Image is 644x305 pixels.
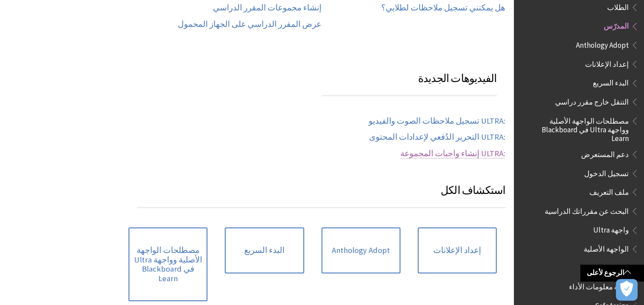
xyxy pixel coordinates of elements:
span: إعداد الإعلانات [585,57,629,69]
h3: استكشاف الكل [137,182,505,208]
a: البدء السريع [225,227,304,273]
span: واجهة Ultra [593,223,629,235]
h3: الفيديوهات الجديدة [321,70,497,96]
a: Anthology Adopt [321,227,400,273]
a: ULTRA:‎ التحرير الدُفعي لإعدادات المحتوى [369,132,505,142]
a: هل يمكنني تسجيل ملاحظات لطلابي؟ [381,3,505,13]
span: المسؤول [601,261,629,272]
button: فتح التفضيلات [616,279,637,301]
a: إنشاء مجموعات المقرر الدراسي [213,3,321,13]
span: مصطلحات الواجهة الأصلية وواجهة Ultra في Blackboard Learn [529,114,629,143]
span: ملف التعريف [589,185,629,197]
a: الرجوع لأعلى [580,265,644,281]
span: التنقل خارج مقرر دراسي [555,95,629,106]
span: البدء السريع [593,76,629,88]
span: المدرّس [604,19,629,31]
a: ULTRA:‎ تسجيل ملاحظات الصوت والفيديو [369,116,505,126]
a: ULTRA:‎ إنشاء واجبات المجموعة [400,149,505,159]
span: البحث عن مقرراتك الدراسية [545,204,629,216]
a: إعداد الإعلانات [418,227,497,273]
span: Anthology Adopt [576,38,629,49]
span: الواجهة الأصلية [584,242,629,253]
span: تسجيل الدخول [584,166,629,178]
a: مصطلحات الواجهة الأصلية وواجهة Ultra في Blackboard Learn [128,227,207,301]
span: دعم المستعرض [581,147,629,159]
a: عرض المقرر الدراسي على الجهاز المحمول [178,20,321,30]
span: لوحة معلومات الأداء [569,280,629,292]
